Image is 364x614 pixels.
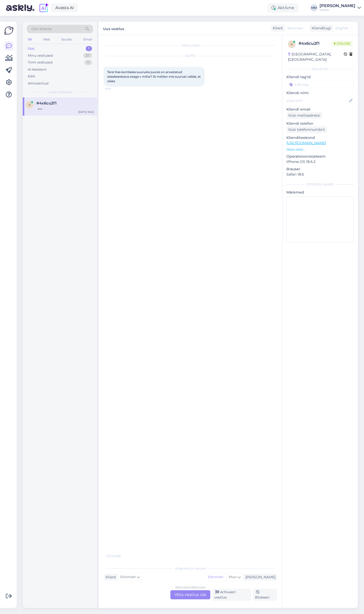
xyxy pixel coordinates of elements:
span: Muu [229,575,237,579]
div: Email [82,36,93,43]
div: Kõik [28,74,35,79]
div: MM [310,4,317,11]
div: [DATE] 16:02 [78,110,94,114]
div: [DATE] [104,54,277,58]
p: Operatsioonisüsteem [286,154,354,159]
span: #4x6cu2f1 [36,101,57,105]
div: Arhiveeri vestlus [212,589,251,601]
span: 4 [291,42,293,46]
p: Brauser [286,166,354,172]
div: 11 [84,60,92,65]
div: Vestlus algas [104,43,277,48]
p: Kliendi nimi [286,90,354,96]
div: Valige keel ja vastake [104,566,277,571]
div: AI Assistent [28,67,47,72]
span: English [335,26,349,31]
span: 16:02 [105,87,124,91]
span: 4 [29,103,31,107]
div: Aktiivne [267,3,298,12]
span: Otsi kliente [31,26,52,32]
img: explore-ai [38,3,49,13]
label: Uus vestlus [103,25,124,32]
div: Võta vestlus üle [170,590,210,599]
p: Kliendi telefon [286,121,354,126]
div: Estonian to Estonian [175,585,206,590]
p: iPhone OS 18.6.2 [286,159,354,164]
span: Tere! Kas kombeka suuruste juures on arvestatud sissekeeratava osaga v mitte? St mõtlen mis suuru... [107,70,201,83]
a: [PERSON_NAME]Lenne [320,4,361,12]
input: Lisa nimi [287,98,348,103]
p: Vaata edasi ... [286,147,354,152]
a: [URL][DOMAIN_NAME] [286,141,326,145]
div: [PERSON_NAME] [286,182,354,187]
div: Lenne [320,8,355,12]
div: [PERSON_NAME] [243,575,276,580]
div: [PERSON_NAME] [320,4,355,8]
div: Küsi meiliaadressi [286,112,322,119]
div: 27 [83,53,92,58]
div: # 4x6cu2f1 [299,40,332,47]
div: Klienditugi [310,26,331,31]
div: Klient [104,575,116,580]
div: Tiimi vestlused [28,60,53,65]
div: Kliendi info [286,67,354,71]
span: Online [332,41,352,46]
div: Küsi telefoninumbrit [286,126,327,133]
div: Estonian [206,573,226,581]
span: Uued vestlused [48,90,72,94]
p: Kliendi email [286,107,354,112]
span: Estonian [120,574,136,580]
div: Blokeeri [253,589,277,601]
input: Lisa tag [286,81,354,88]
p: Safari 18.6 [286,172,354,177]
div: All [27,36,33,43]
span: . [121,554,122,558]
div: 1 [86,46,92,51]
div: Socials [60,36,73,43]
p: Kliendi tag'id [286,74,354,80]
span: Estonian [287,26,303,31]
a: Avasta AI [51,4,78,12]
p: Klienditeekond [286,135,354,140]
div: Uus [28,46,34,51]
div: Web [42,36,51,43]
div: Kirjutab [104,553,277,559]
p: Märkmed [286,190,354,195]
div: Minu vestlused [28,53,53,58]
div: [GEOGRAPHIC_DATA], [GEOGRAPHIC_DATA] [288,52,344,62]
img: Askly Logo [4,26,14,35]
div: Klient [271,26,283,31]
div: Arhiveeritud [28,81,49,86]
